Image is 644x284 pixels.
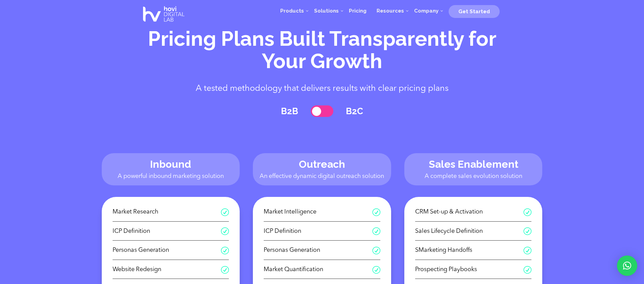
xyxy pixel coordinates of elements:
[523,246,531,254] span: R
[372,1,409,21] a: Resources
[260,173,384,179] span: An effective dynamic digital outreach solution
[118,173,224,179] span: A powerful inbound marketing solution
[429,158,518,170] span: Sales Enablement
[113,207,221,217] span: Market Research
[264,226,372,237] span: ICP Definition
[372,246,380,254] span: R
[150,158,191,170] span: Inbound
[113,245,221,256] span: Personas Generation
[344,1,372,21] a: Pricing
[415,207,524,217] span: CRM Set-up & Activation
[523,227,531,235] span: R
[275,1,309,21] a: Products
[372,227,380,235] span: R
[349,8,366,14] span: Pricing
[425,173,522,179] span: A complete sales evolution solution
[372,266,380,273] span: R
[264,264,372,275] span: Market Quantification
[113,226,221,237] span: ICP Definition
[377,8,404,14] span: Resources
[523,208,531,216] span: R
[264,207,372,217] span: Market Intelligence
[221,227,229,235] span: R
[314,8,339,14] span: Solutions
[409,1,444,21] a: Company
[221,208,229,216] span: R
[415,245,524,256] span: SMarketing Handoffs
[415,264,524,275] span: Prospecting Playbooks
[415,226,524,237] span: Sales Lifecycle Definition
[346,106,363,116] label: B2C
[458,8,490,15] span: Get Started
[299,158,345,170] span: Outreach
[281,106,298,116] label: B2B
[280,8,304,14] span: Products
[372,208,380,216] span: R
[414,8,438,14] span: Company
[449,6,500,16] a: Get Started
[523,266,531,273] span: R
[264,245,372,256] span: Personas Generation
[221,246,229,254] span: R
[309,1,344,21] a: Solutions
[221,266,229,273] span: R
[113,264,221,275] span: Website Redesign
